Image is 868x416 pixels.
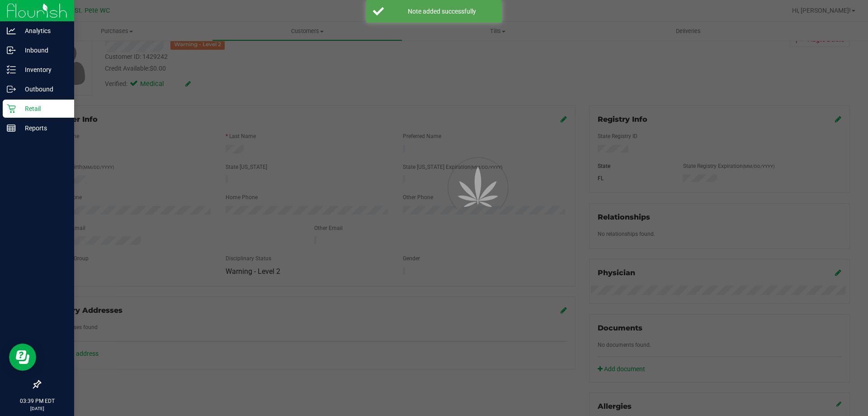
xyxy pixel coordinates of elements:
p: Inbound [16,45,70,56]
iframe: Resource center [9,344,36,371]
inline-svg: Inbound [7,46,16,55]
p: Retail [16,103,70,114]
p: Inventory [16,64,70,75]
p: Reports [16,123,70,134]
inline-svg: Reports [7,124,16,133]
inline-svg: Inventory [7,65,16,74]
div: Note added successfully [389,7,495,16]
inline-svg: Analytics [7,26,16,35]
p: [DATE] [4,405,70,412]
p: 03:39 PM EDT [4,397,70,405]
p: Outbound [16,84,70,95]
p: Analytics [16,25,70,36]
inline-svg: Retail [7,104,16,113]
inline-svg: Outbound [7,85,16,94]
